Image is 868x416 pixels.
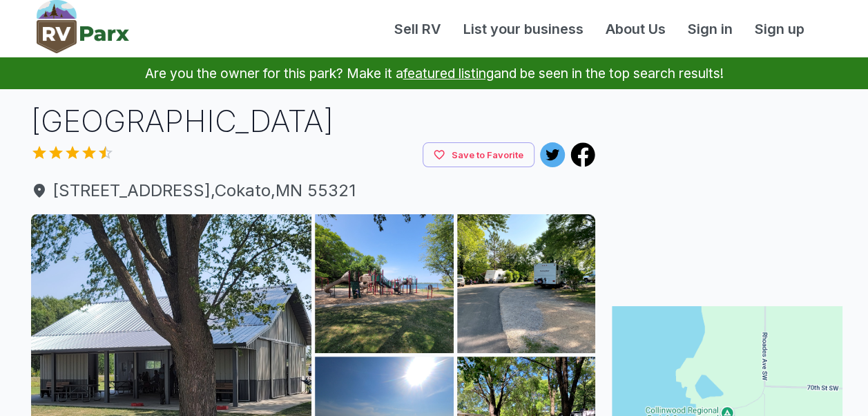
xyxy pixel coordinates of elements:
[423,142,534,168] button: Save to Favorite
[744,19,816,39] a: Sign up
[612,100,842,273] iframe: Advertisement
[31,100,596,142] h1: [GEOGRAPHIC_DATA]
[315,214,454,353] img: AAcXr8qUI1DgfmXnOtHDfgxCAHWCs3vB40fQZ-kFP574MrV9NYsCHjrxd9PsA2cXrw_j5IH-tiT562JdMMvfz8OgVYrKP79b1...
[457,214,596,353] img: AAcXr8ostWhJHuD84RYArWDWjhvUTWShIOzMv2AGy7XXh_qj3VR5eCofeHiTsMNOGZ2UXZ2aC9QEpsAf_x8CeXzD_w4PNHuSl...
[31,178,596,203] span: [STREET_ADDRESS] , Cokato , MN 55321
[452,19,595,39] a: List your business
[403,65,494,82] a: featured listing
[383,19,452,39] a: Sell RV
[677,19,744,39] a: Sign in
[17,57,851,89] p: Are you the owner for this park? Make it a and be seen in the top search results!
[595,19,677,39] a: About Us
[31,178,596,203] a: [STREET_ADDRESS],Cokato,MN 55321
